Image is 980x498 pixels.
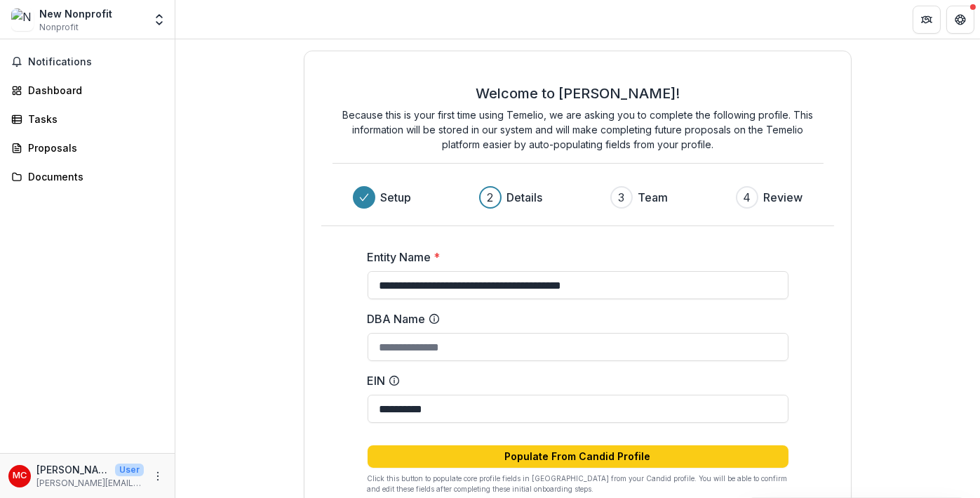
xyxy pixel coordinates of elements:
div: Progress [353,186,803,209]
p: [PERSON_NAME][EMAIL_ADDRESS][PERSON_NAME][DOMAIN_NAME] [36,477,144,490]
a: Tasks [6,107,169,131]
a: Proposals [6,136,169,159]
p: Because this is your first time using Temelio, we are asking you to complete the following profil... [333,107,824,152]
div: New Nonprofit [39,6,112,21]
button: Partners [913,6,941,34]
span: Notifications [28,56,163,68]
button: Open entity switcher [149,6,169,34]
p: Click this button to populate core profile fields in [GEOGRAPHIC_DATA] from your Candid profile. ... [368,473,788,494]
h2: Welcome to [PERSON_NAME]! [476,85,680,102]
div: 2 [487,189,493,206]
label: Entity Name [368,249,780,266]
div: 4 [743,189,751,206]
button: Notifications [6,51,169,73]
p: [PERSON_NAME] [36,462,109,477]
div: Megan Crane [13,471,27,480]
h3: Setup [381,189,412,206]
button: Get Help [946,6,974,34]
h3: Review [764,189,803,206]
label: EIN [368,372,780,389]
a: Documents [6,165,169,188]
h3: Team [638,189,669,206]
h3: Details [507,189,543,206]
label: DBA Name [368,310,780,327]
button: Populate From Candid Profile [368,445,788,468]
div: Dashboard [28,83,158,98]
span: Nonprofit [39,21,79,34]
div: 3 [618,189,624,206]
div: Proposals [28,140,158,155]
div: Tasks [28,112,158,126]
p: User [115,464,144,476]
a: Dashboard [6,79,169,102]
button: More [149,468,166,485]
img: New Nonprofit [11,8,34,31]
div: Documents [28,169,158,184]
